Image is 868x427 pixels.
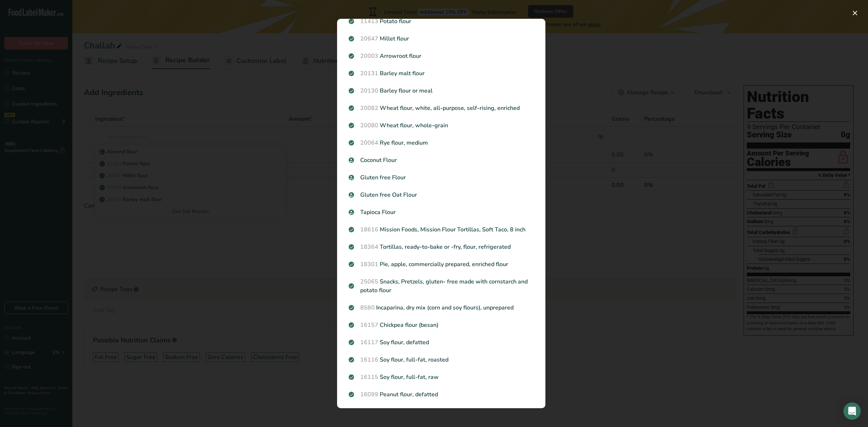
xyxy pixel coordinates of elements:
[349,121,534,130] p: Wheat flour, whole-grain
[360,304,375,312] span: 8580
[843,402,861,420] div: Open Intercom Messenger
[349,17,534,26] p: Potato flour
[360,226,378,234] span: 18616
[360,52,378,60] span: 20003
[349,52,534,60] p: Arrowroot flour
[360,243,378,251] span: 18364
[360,260,378,268] span: 18301
[349,373,534,381] p: Soy flour, full-fat, raw
[360,17,378,25] span: 11413
[349,104,534,112] p: Wheat flour, white, all-purpose, self-rising, enriched
[349,355,534,364] p: Soy flour, full-fat, roasted
[349,225,534,234] p: Mission Foods, Mission Flour Tortillas, Soft Taco, 8 inch
[349,69,534,78] p: Barley malt flour
[349,277,534,295] p: Snacks, Pretzels, gluten- free made with cornstarch and potato flour
[360,321,378,329] span: 16157
[360,278,378,286] span: 25065
[360,87,378,95] span: 20130
[349,260,534,269] p: Pie, apple, commercially prepared, enriched flour
[360,139,378,147] span: 20064
[360,69,378,77] span: 20131
[349,191,534,199] p: Gluten free Oat Flour
[349,34,534,43] p: Millet flour
[349,407,534,425] p: Crackers, gluten-free, multigrain and vegetable, made with corn starch and white rice flour
[349,303,534,312] p: Incaparina, dry mix (corn and soy flours), unprepared
[349,390,534,399] p: Peanut flour, defatted
[349,173,534,182] p: Gluten free Flour
[360,121,378,129] span: 20080
[349,338,534,347] p: Soy flour, defatted
[360,373,378,381] span: 16115
[360,356,378,364] span: 16116
[360,338,378,346] span: 16117
[349,208,534,217] p: Tapioca Flour
[349,243,534,251] p: Tortillas, ready-to-bake or -fry, flour, refrigerated
[349,156,534,165] p: Coconut Flour
[360,35,378,43] span: 20647
[349,86,534,95] p: Barley flour or meal
[360,408,378,416] span: 28344
[349,321,534,329] p: Chickpea flour (besan)
[360,390,378,398] span: 16099
[349,138,534,147] p: Rye flour, medium
[360,104,378,112] span: 20082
